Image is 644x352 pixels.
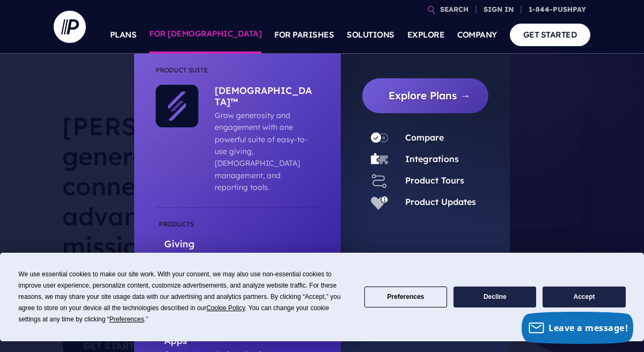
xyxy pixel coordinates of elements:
a: FOR [DEMOGRAPHIC_DATA] [149,16,261,54]
img: Compare - Icon [371,129,388,146]
p: [DEMOGRAPHIC_DATA]™ [215,85,314,109]
button: Accept [543,287,625,307]
a: COMPANY [457,16,497,54]
a: FOR PARISHES [274,16,334,54]
span: Leave a message! [548,322,628,334]
a: GET STARTED [510,24,591,46]
button: Decline [453,287,536,307]
a: Explore Plans → [371,78,488,113]
span: Cookie Policy [207,304,245,312]
a: SOLUTIONS [347,16,394,54]
a: [DEMOGRAPHIC_DATA]™ Grow generosity and engagement with one powerful suite of easy-to-use giving,... [199,85,314,194]
a: Compare - Icon [362,129,397,146]
a: Product Updates [405,196,476,207]
a: Product Tours - Icon [362,172,397,189]
p: A powerful giving platform proven to increase generosity [164,252,319,276]
img: Product Tours - Icon [371,172,388,189]
a: Giving A powerful giving platform proven to increase generosity [156,218,319,276]
p: Giving [164,238,319,252]
img: Product Updates - Icon [371,194,388,211]
div: We use essential cookies to make our site work. With your consent, we may also use non-essential ... [18,269,351,325]
p: Grow generosity and engagement with one powerful suite of easy-to-use giving, [DEMOGRAPHIC_DATA] ... [215,109,314,194]
img: Integrations - Icon [371,151,388,168]
a: Compare [405,132,444,143]
a: Integrations - Icon [362,151,397,168]
a: Product Tours [405,175,464,186]
img: ChurchStaq™ - Icon [156,85,199,128]
p: Apps [164,335,319,348]
button: Leave a message! [522,312,633,344]
span: Preferences [109,316,144,323]
a: PLANS [110,16,137,54]
button: Preferences [364,287,447,307]
li: Product Suite [156,64,319,85]
a: Product Updates - Icon [362,194,397,211]
a: Integrations [405,153,459,164]
a: EXPLORE [407,16,445,54]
